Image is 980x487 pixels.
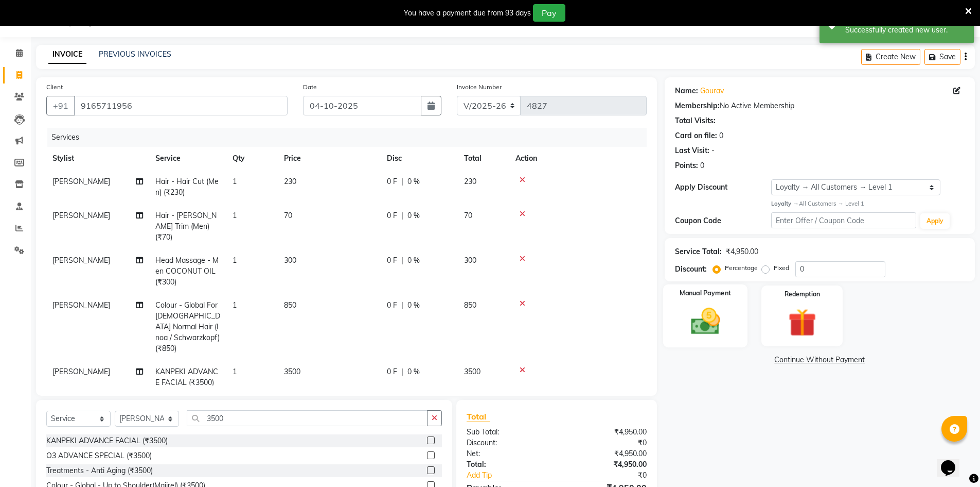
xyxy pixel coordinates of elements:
[675,145,709,156] div: Last Visit:
[779,305,825,340] img: _gift.svg
[52,211,110,220] span: [PERSON_NAME]
[149,147,226,170] th: Service
[233,256,237,265] span: 1
[407,210,420,221] span: 0 %
[464,177,476,186] span: 230
[457,82,502,92] label: Invoice Number
[459,438,557,448] div: Discount:
[387,255,397,266] span: 0 F
[233,300,237,310] span: 1
[861,49,920,65] button: Create New
[711,145,715,156] div: -
[533,4,565,22] button: Pay
[675,100,965,111] div: No Active Membership
[381,147,458,170] th: Disc
[675,100,720,111] div: Membership:
[284,367,300,376] span: 3500
[700,86,724,96] a: Gourav
[278,147,381,170] th: Price
[401,300,403,311] span: |
[557,438,654,448] div: ₹0
[47,128,654,147] div: Services
[46,82,63,92] label: Client
[464,256,476,265] span: 300
[155,177,219,197] span: Hair - Hair Cut (Men) (₹230)
[387,300,397,311] span: 0 F
[74,96,288,115] input: Search by Name/Mobile/Email/Code
[675,246,722,257] div: Service Total:
[774,263,789,273] label: Fixed
[785,290,820,299] label: Redemption
[226,147,278,170] th: Qty
[771,212,916,228] input: Enter Offer / Coupon Code
[459,427,557,438] div: Sub Total:
[675,182,772,193] div: Apply Discount
[557,448,654,459] div: ₹4,950.00
[387,210,397,221] span: 0 F
[845,25,966,36] div: Successfully created new user.
[155,300,220,353] span: Colour - Global For [DEMOGRAPHIC_DATA] Normal Hair (Inoa / Schwarzkopf) (₹850)
[284,300,296,310] span: 850
[920,213,950,229] button: Apply
[700,160,704,171] div: 0
[726,246,758,257] div: ₹4,950.00
[771,199,965,208] div: All Customers → Level 1
[675,130,717,141] div: Card on file:
[401,255,403,266] span: |
[46,450,152,461] div: O3 ADVANCE SPECIAL (₹3500)
[771,200,798,207] strong: Loyalty →
[667,355,973,365] a: Continue Without Payment
[187,410,427,426] input: Search or Scan
[233,177,237,186] span: 1
[233,367,237,376] span: 1
[407,255,420,266] span: 0 %
[719,130,723,141] div: 0
[303,82,317,92] label: Date
[573,470,654,481] div: ₹0
[557,459,654,470] div: ₹4,950.00
[557,427,654,438] div: ₹4,950.00
[680,289,731,298] label: Manual Payment
[155,367,218,387] span: KANPEKI ADVANCE FACIAL (₹3500)
[924,49,960,65] button: Save
[407,300,420,311] span: 0 %
[46,147,149,170] th: Stylist
[407,176,420,187] span: 0 %
[52,367,110,376] span: [PERSON_NAME]
[675,264,707,275] div: Discount:
[459,459,557,470] div: Total:
[155,211,217,242] span: Hair - [PERSON_NAME] Trim (Men) (₹70)
[407,366,420,377] span: 0 %
[459,448,557,459] div: Net:
[48,45,86,64] a: INVOICE
[937,446,970,477] iframe: chat widget
[675,115,716,126] div: Total Visits:
[401,210,403,221] span: |
[52,300,110,310] span: [PERSON_NAME]
[387,366,397,377] span: 0 F
[46,96,75,115] button: +91
[284,211,292,220] span: 70
[52,256,110,265] span: [PERSON_NAME]
[46,465,153,476] div: Treatments - Anti Aging (₹3500)
[467,411,490,422] span: Total
[464,367,480,376] span: 3500
[284,177,296,186] span: 230
[46,435,168,446] div: KANPEKI ADVANCE FACIAL (₹3500)
[52,177,110,186] span: [PERSON_NAME]
[675,215,772,226] div: Coupon Code
[401,366,403,377] span: |
[682,305,729,338] img: _cash.svg
[99,49,171,59] a: PREVIOUS INVOICES
[459,470,573,481] a: Add Tip
[725,263,758,273] label: Percentage
[675,86,698,96] div: Name:
[509,147,647,170] th: Action
[464,211,472,220] span: 70
[387,176,397,187] span: 0 F
[675,160,698,171] div: Points:
[233,211,237,220] span: 1
[404,8,531,19] div: You have a payment due from 93 days
[464,300,476,310] span: 850
[401,176,403,187] span: |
